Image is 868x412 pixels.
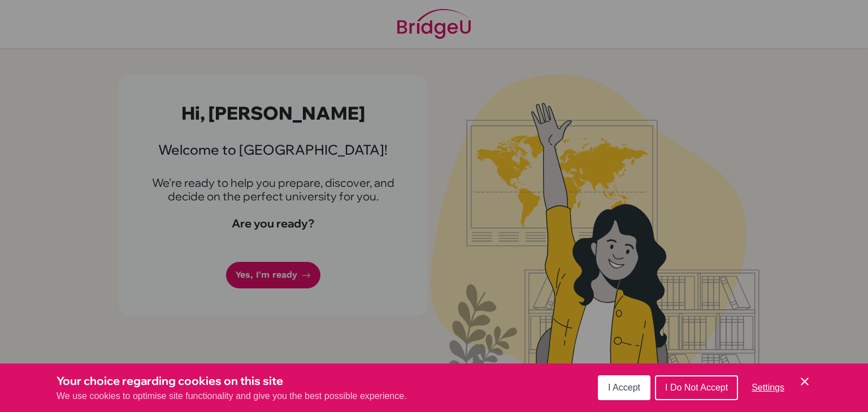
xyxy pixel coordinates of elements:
p: We use cookies to optimise site functionality and give you the best possible experience. [57,389,407,403]
span: I Accept [608,383,640,392]
span: Settings [752,383,784,392]
button: I Accept [598,375,650,400]
button: Save and close [798,375,811,388]
h3: Your choice regarding cookies on this site [57,372,407,389]
button: Settings [743,376,793,399]
button: I Do Not Accept [655,375,738,400]
span: I Do Not Accept [665,383,728,392]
